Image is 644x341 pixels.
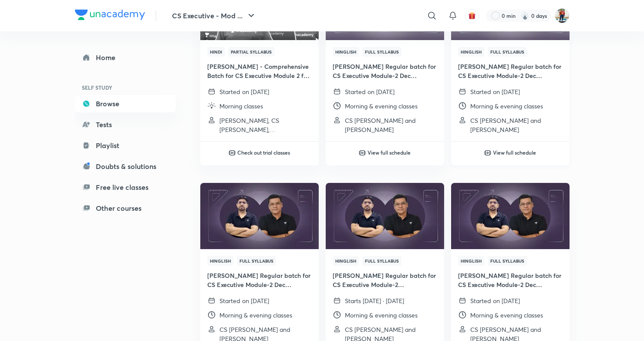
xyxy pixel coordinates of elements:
[458,62,563,80] h4: [PERSON_NAME] Regular batch for CS Executive Module-2 Dec 25/[DATE]
[228,47,274,57] span: Partial Syllabus
[468,12,476,20] img: avatar
[555,8,570,23] img: Aman Kumar Giri
[345,296,404,305] p: Starts [DATE] · [DATE]
[207,271,312,289] h4: [PERSON_NAME] Regular batch for CS Executive Module-2 Dec 25/[DATE]
[237,256,276,266] span: Full Syllabus
[470,101,543,111] p: Morning & evening classes
[345,311,418,320] p: Morning & evening classes
[359,149,366,156] img: play
[458,256,484,266] span: Hinglish
[470,296,520,305] p: Started on [DATE]
[75,179,176,196] a: Free live classes
[75,80,176,95] h6: SELF STUDY
[458,271,563,289] h4: [PERSON_NAME] Regular batch for CS Executive Module-2 Dec 25/[DATE]
[237,149,290,156] h6: Check out trial classes
[75,158,176,175] a: Doubts & solutions
[470,87,520,96] p: Started on [DATE]
[470,311,543,320] p: Morning & evening classes
[75,116,176,133] a: Tests
[75,137,176,154] a: Playlist
[75,95,176,112] a: Browse
[219,116,312,134] p: Sunil Keswani, CS Amit Vohra, Mrugesh Madlani and 1 more
[362,256,401,266] span: Full Syllabus
[333,47,359,57] span: Hinglish
[362,47,401,57] span: Full Syllabus
[368,149,411,156] h6: View full schedule
[484,149,491,156] img: play
[488,256,527,266] span: Full Syllabus
[219,311,292,320] p: Morning & evening classes
[333,256,359,266] span: Hinglish
[324,182,445,250] img: Thumbnail
[458,47,484,57] span: Hinglish
[345,87,394,96] p: Started on [DATE]
[229,149,236,156] img: play
[219,101,263,111] p: Morning classes
[219,296,269,305] p: Started on [DATE]
[470,116,563,134] p: CS Amit Vohra and Ranjeet Kunwar
[488,47,527,57] span: Full Syllabus
[75,49,176,66] a: Home
[521,11,529,20] img: streak
[333,62,437,80] h4: [PERSON_NAME] Regular batch for CS Executive Module-2 Dec 25/[DATE]
[493,149,536,156] h6: View full schedule
[75,199,176,217] a: Other courses
[333,271,437,289] h4: [PERSON_NAME] Regular batch for CS Executive Module-2 Jun'26/[DATE]
[75,10,145,20] img: Company Logo
[167,7,262,24] button: CS Executive - Mod ...
[345,101,418,111] p: Morning & evening classes
[207,256,233,266] span: Hinglish
[219,87,269,96] p: Started on [DATE]
[199,182,320,250] img: Thumbnail
[345,116,437,134] p: CS Amit Vohra and Ranjeet Kunwar
[465,9,479,23] button: avatar
[207,62,312,80] h4: [PERSON_NAME] - Comprehensive Batch for CS Executive Module 2 for [DATE]
[75,10,145,22] a: Company Logo
[450,182,570,250] img: Thumbnail
[207,47,225,57] span: Hindi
